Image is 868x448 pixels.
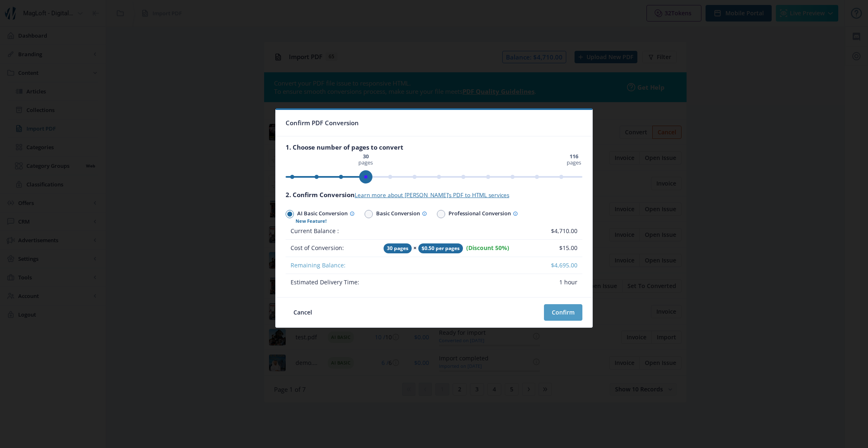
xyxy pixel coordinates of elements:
[539,223,582,240] td: $4,710.00
[294,208,355,220] span: AI Basic Conversion
[539,274,582,291] td: 1 hour
[544,304,582,321] button: Confirm
[373,208,427,220] span: Basic Conversion
[286,274,379,291] td: Estimated Delivery Time:
[286,240,379,257] td: Cost of Conversion:
[413,244,417,252] strong: ×
[466,244,509,252] span: (Discount 50%)
[418,243,463,253] span: $0.50 per pages
[384,243,412,253] span: 30 pages
[286,304,320,321] button: Cancel
[570,153,578,160] strong: 116
[286,223,379,240] td: Current Balance :
[359,170,372,183] span: ngx-slider
[357,153,374,166] span: pages
[286,176,582,178] ngx-slider: ngx-slider
[539,257,582,274] td: $4,695.00
[539,240,582,257] td: $15.00
[286,143,582,151] div: 1. Choose number of pages to convert
[276,110,592,136] nb-card-header: Confirm PDF Conversion
[363,153,369,160] strong: 30
[286,191,582,199] div: 2. Confirm Conversion
[445,208,518,220] span: Professional Conversion
[355,191,509,199] a: Learn more about [PERSON_NAME]’s PDF to HTML services
[565,153,582,166] span: pages
[286,257,379,274] td: Remaining Balance:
